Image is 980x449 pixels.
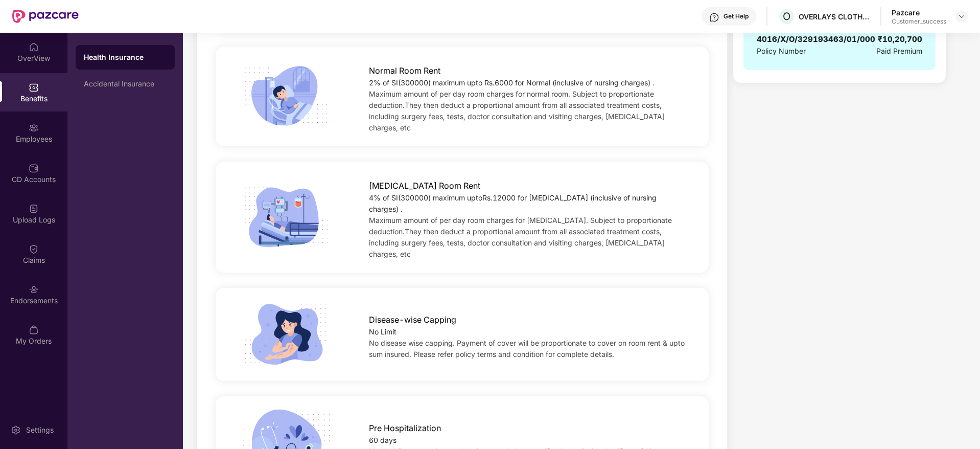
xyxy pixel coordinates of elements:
div: No Limit [369,326,687,338]
img: svg+xml;base64,PHN2ZyBpZD0iSGVscC0zMngzMiIgeG1sbnM9Imh0dHA6Ly93d3cudzMub3JnLzIwMDAvc3ZnIiB3aWR0aD... [709,12,719,23]
img: svg+xml;base64,PHN2ZyBpZD0iTXlfT3JkZXJzIiBkYXRhLW5hbWU9Ik15IE9yZGVycyIgeG1sbnM9Imh0dHA6Ly93d3cudz... [29,325,39,335]
span: O [783,10,790,23]
img: svg+xml;base64,PHN2ZyBpZD0iSG9tZSIgeG1sbnM9Imh0dHA6Ly93d3cudzMub3JnLzIwMDAvc3ZnIiB3aWR0aD0iMjAiIG... [29,42,39,52]
img: svg+xml;base64,PHN2ZyBpZD0iRW1wbG95ZWVzIiB4bWxucz0iaHR0cDovL3d3dy53My5vcmcvMjAwMC9zdmciIHdpZHRoPS... [29,123,39,133]
div: 4% of SI(300000) maximum uptoRs.12000 for [MEDICAL_DATA] (inclusive of nursing charges) . [369,192,687,215]
img: svg+xml;base64,PHN2ZyBpZD0iQ2xhaW0iIHhtbG5zPSJodHRwOi8vd3d3LnczLm9yZy8yMDAwL3N2ZyIgd2lkdGg9IjIwIi... [29,244,39,254]
div: Accidental Insurance [84,80,167,88]
img: svg+xml;base64,PHN2ZyBpZD0iRW5kb3JzZW1lbnRzIiB4bWxucz0iaHR0cDovL3d3dy53My5vcmcvMjAwMC9zdmciIHdpZH... [29,284,39,295]
span: 4016/X/O/329193463/01/000 [757,34,875,44]
div: Customer_success [892,17,946,26]
span: Pre Hospitalization [369,422,441,435]
div: Pazcare [892,8,946,17]
img: icon [238,62,334,130]
div: 2% of SI(300000) maximum upto Rs.6000 for Normal (inclusive of nursing charges) . [369,77,687,88]
img: icon [238,301,334,368]
span: No disease wise capping. Payment of cover will be proportionate to cover on room rent & upto sum ... [369,339,685,358]
div: OVERLAYS CLOTHING PRIVATE LIMITED [799,12,870,21]
span: Paid Premium [876,46,922,57]
div: ₹10,20,700 [878,33,922,46]
img: svg+xml;base64,PHN2ZyBpZD0iRHJvcGRvd24tMzJ4MzIiIHhtbG5zPSJodHRwOi8vd3d3LnczLm9yZy8yMDAwL3N2ZyIgd2... [958,12,966,20]
div: Settings [23,425,57,435]
img: icon [238,183,334,251]
span: Disease-wise Capping [369,313,456,326]
span: Maximum amount of per day room charges for [MEDICAL_DATA]. Subject to proportionate deduction.The... [369,216,672,258]
img: New Pazcare Logo [12,10,79,23]
div: 60 days [369,435,687,446]
img: svg+xml;base64,PHN2ZyBpZD0iQ0RfQWNjb3VudHMiIGRhdGEtbmFtZT0iQ0QgQWNjb3VudHMiIHhtbG5zPSJodHRwOi8vd3... [29,163,39,173]
span: Maximum amount of per day room charges for normal room. Subject to proportionate deduction.They t... [369,89,665,132]
img: svg+xml;base64,PHN2ZyBpZD0iVXBsb2FkX0xvZ3MiIGRhdGEtbmFtZT0iVXBsb2FkIExvZ3MiIHhtbG5zPSJodHRwOi8vd3... [29,204,39,214]
span: Normal Room Rent [369,64,440,77]
span: [MEDICAL_DATA] Room Rent [369,179,480,192]
img: svg+xml;base64,PHN2ZyBpZD0iU2V0dGluZy0yMHgyMCIgeG1sbnM9Imh0dHA6Ly93d3cudzMub3JnLzIwMDAvc3ZnIiB3aW... [11,425,21,435]
div: Health Insurance [84,52,167,62]
img: svg+xml;base64,PHN2ZyBpZD0iQmVuZWZpdHMiIHhtbG5zPSJodHRwOi8vd3d3LnczLm9yZy8yMDAwL3N2ZyIgd2lkdGg9Ij... [29,82,39,93]
span: Policy Number [757,47,806,55]
div: Get Help [724,12,749,20]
